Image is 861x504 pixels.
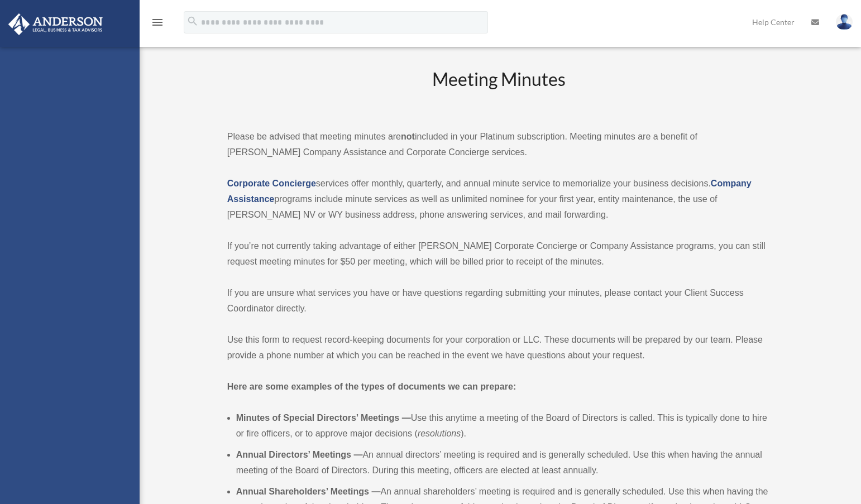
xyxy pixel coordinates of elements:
em: resolutions [418,429,461,438]
img: Anderson Advisors Platinum Portal [5,13,106,35]
i: search [186,15,199,27]
a: menu [151,20,164,29]
b: Annual Directors’ Meetings — [236,450,363,459]
p: If you are unsure what services you have or have questions regarding submitting your minutes, ple... [227,285,771,316]
h2: Meeting Minutes [227,67,771,113]
strong: not [401,132,415,141]
a: Company Assistance [227,179,752,204]
strong: Here are some examples of the types of documents we can prepare: [227,382,516,391]
i: menu [151,16,164,29]
li: Use this anytime a meeting of the Board of Directors is called. This is typically done to hire or... [236,410,771,441]
b: Annual Shareholders’ Meetings — [236,487,381,496]
a: Corporate Concierge [227,179,316,188]
p: Please be advised that meeting minutes are included in your Platinum subscription. Meeting minute... [227,129,771,160]
p: Use this form to request record-keeping documents for your corporation or LLC. These documents wi... [227,332,771,363]
img: User Pic [836,14,853,30]
p: If you’re not currently taking advantage of either [PERSON_NAME] Corporate Concierge or Company A... [227,238,771,270]
li: An annual directors’ meeting is required and is generally scheduled. Use this when having the ann... [236,447,771,478]
b: Minutes of Special Directors’ Meetings — [236,413,411,423]
p: services offer monthly, quarterly, and annual minute service to memorialize your business decisio... [227,176,771,223]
